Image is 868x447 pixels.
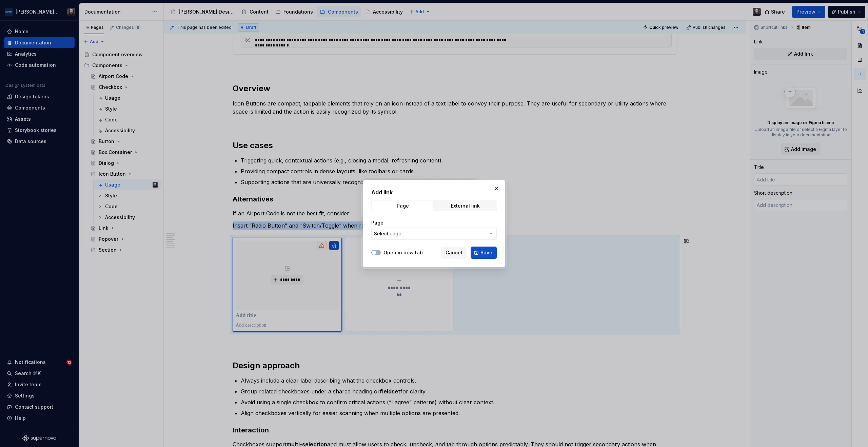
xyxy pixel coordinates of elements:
[451,203,480,209] div: External link
[441,247,467,259] button: Cancel
[374,230,401,237] span: Select page
[446,249,462,256] span: Cancel
[397,203,409,209] div: Page
[383,249,423,256] label: Open in new tab
[480,249,492,256] span: Save
[471,247,497,259] button: Save
[371,219,383,226] label: Page
[371,188,497,196] h2: Add link
[371,228,497,240] button: Select page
